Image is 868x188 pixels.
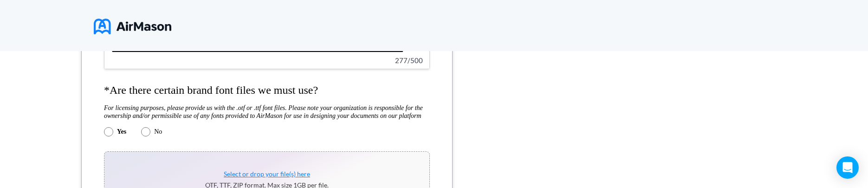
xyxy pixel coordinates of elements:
[836,156,859,179] div: Open Intercom Messenger
[94,15,171,38] img: logo
[117,128,126,136] label: Yes
[224,170,310,178] span: Select or drop your file(s) here
[154,128,162,136] label: No
[395,56,423,65] span: 277 / 500
[104,84,430,97] h4: *Are there certain brand font files we must use?
[104,104,430,120] h5: For licensing purposes, please provide us with the .otf or .ttf font files. Please note your orga...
